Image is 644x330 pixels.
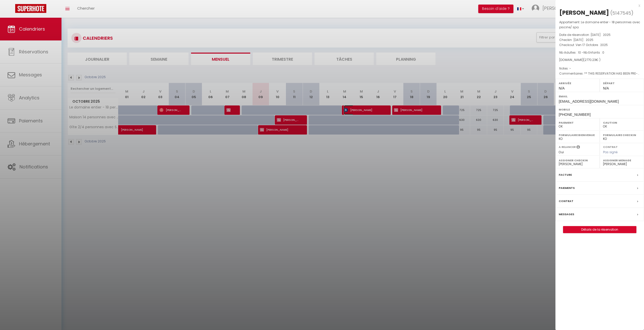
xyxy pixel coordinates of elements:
[585,58,596,62] span: 2770.23
[563,226,636,233] button: Détails de la réservation
[559,50,604,55] span: Nb Adultes : 10 -
[559,172,572,178] label: Facture
[559,185,575,191] label: Paiements
[559,42,640,48] p: Checkout :
[559,32,640,37] p: Date de réservation :
[610,9,633,16] span: ( )
[559,212,574,217] label: Messages
[584,50,604,55] span: Nb Enfants : 0
[559,66,640,71] p: Notes :
[591,33,611,37] span: [DATE] . 2025
[559,107,641,112] label: Mobile
[576,145,580,150] i: Sélectionner OUI si vous souhaiter envoyer les séquences de messages post-checkout
[559,133,596,138] label: Formulaire Bienvenue
[603,145,618,148] label: Contrat
[603,120,641,125] label: Caution
[559,81,596,86] label: Arrivée
[559,94,641,99] label: Email
[559,20,640,30] p: Appartement :
[559,58,640,62] div: [DOMAIN_NAME]
[559,120,596,125] label: Paiement
[559,199,573,204] label: Contrat
[603,150,618,154] span: Pas signé
[559,113,591,117] span: [PHONE_NUMBER]
[559,20,640,29] span: Le domaine entier - 18 personnes avec piscine/ spa
[559,86,565,90] span: N/A
[603,133,641,138] label: Formulaire Checkin
[559,37,640,42] p: Checkin :
[603,158,641,163] label: Assigner Menage
[573,38,593,42] span: [DATE] . 2025
[603,81,641,86] label: Départ
[583,58,600,62] span: ( € )
[569,66,571,71] span: -
[555,3,640,9] div: x
[559,158,596,163] label: Assigner Checkin
[576,43,608,47] span: Ven 17 Octobre . 2025
[603,86,609,90] span: N/A
[559,99,619,103] span: [EMAIL_ADDRESS][DOMAIN_NAME]
[612,10,631,16] span: 5147545
[559,71,640,76] p: Commentaires :
[559,9,609,17] div: [PERSON_NAME]
[563,226,636,233] a: Détails de la réservation
[559,145,576,149] label: A relancer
